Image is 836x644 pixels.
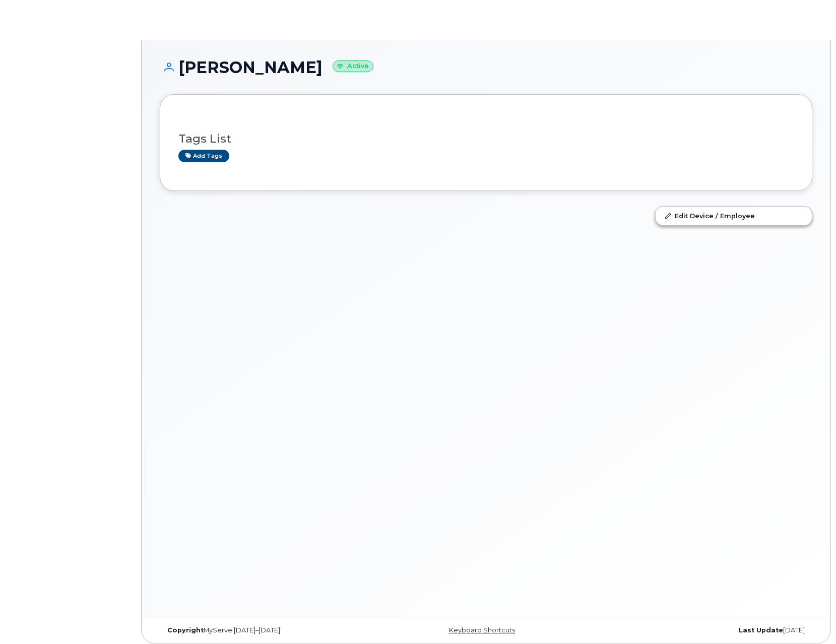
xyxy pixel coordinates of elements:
[449,626,515,634] a: Keyboard Shortcuts
[333,60,373,72] small: Active
[739,626,783,634] strong: Last Update
[160,626,377,634] div: MyServe [DATE]–[DATE]
[595,626,812,634] div: [DATE]
[656,207,812,225] a: Edit Device / Employee
[178,133,794,145] h3: Tags List
[178,150,229,162] a: Add tags
[167,626,204,634] strong: Copyright
[160,58,812,76] h1: [PERSON_NAME]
